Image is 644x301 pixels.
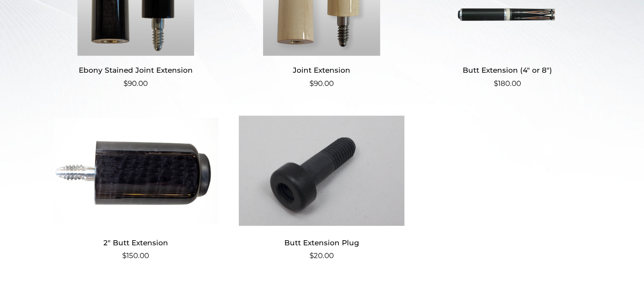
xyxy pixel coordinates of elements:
[309,79,314,88] span: $
[309,251,314,260] span: $
[53,113,219,261] a: 2″ Butt Extension $150.00
[53,235,219,250] h2: 2″ Butt Extension
[53,113,219,228] img: 2" Butt Extension
[494,79,498,88] span: $
[239,113,404,228] img: Butt Extension Plug
[425,62,590,78] h2: Butt Extension (4″ or 8″)
[122,251,126,260] span: $
[309,79,334,88] bdi: 90.00
[122,251,149,260] bdi: 150.00
[53,62,219,78] h2: Ebony Stained Joint Extension
[239,235,404,250] h2: Butt Extension Plug
[239,62,404,78] h2: Joint Extension
[239,113,404,261] a: Butt Extension Plug $20.00
[123,79,128,88] span: $
[309,251,334,260] bdi: 20.00
[494,79,521,88] bdi: 180.00
[123,79,148,88] bdi: 90.00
